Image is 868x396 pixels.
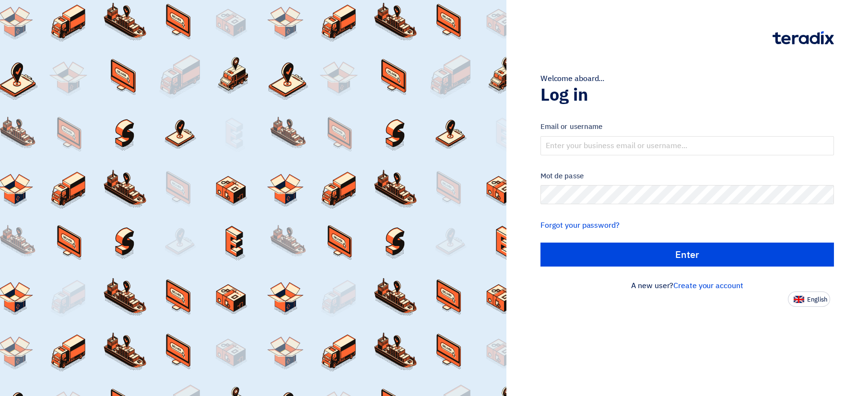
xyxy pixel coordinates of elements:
[540,73,834,84] div: Welcome aboard...
[540,121,834,132] label: Email or username
[794,296,804,303] img: en-US.png
[540,136,834,155] input: Enter your business email or username...
[540,171,834,182] label: Mot de passe
[807,296,827,303] span: English
[540,243,834,267] input: Enter
[673,280,743,291] a: Create your account
[788,291,830,307] button: English
[631,280,743,291] font: A new user?
[773,31,834,45] img: Teradix logo
[540,220,620,231] a: Forgot your password?
[540,84,834,105] h1: Log in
